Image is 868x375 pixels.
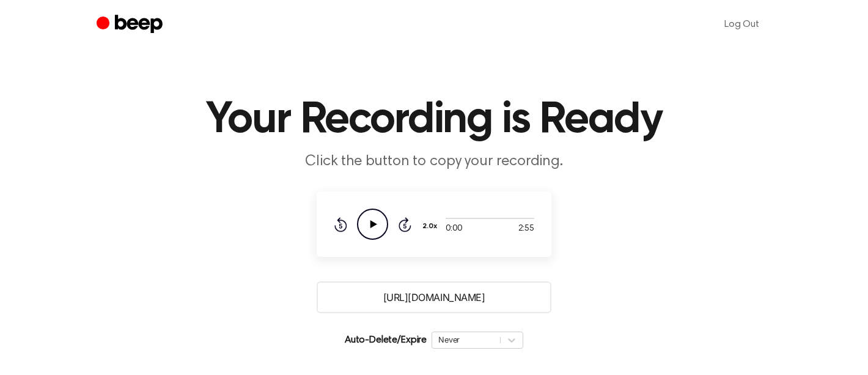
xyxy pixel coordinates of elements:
[446,223,462,236] span: 0:00
[97,13,166,37] a: Beep
[421,216,442,237] button: 2.0x
[199,152,669,172] p: Click the button to copy your recording.
[345,333,427,347] p: Auto-Delete/Expire
[712,10,771,39] a: Log Out
[121,98,747,142] h1: Your Recording is Ready
[518,223,534,236] span: 2:55
[438,334,494,346] div: Never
